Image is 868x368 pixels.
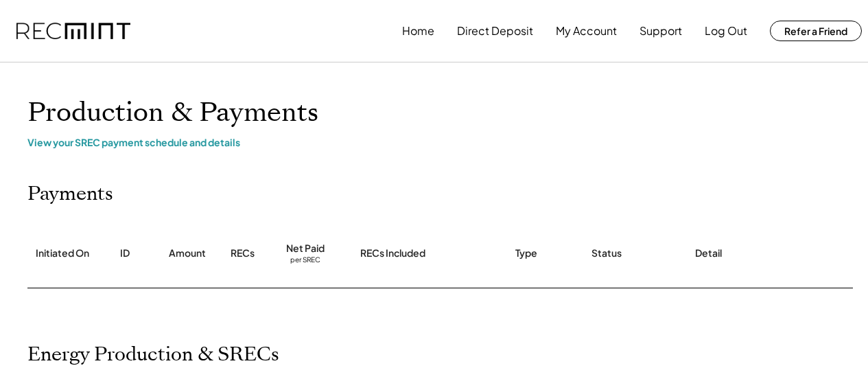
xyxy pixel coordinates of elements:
button: Support [640,17,682,45]
button: Refer a Friend [770,21,862,41]
div: Type [515,246,537,260]
div: Initiated On [36,246,89,260]
div: View your SREC payment schedule and details [27,136,851,148]
img: recmint-logotype%403x.png [16,23,130,40]
button: My Account [556,17,617,45]
div: ID [120,246,130,260]
div: per SREC [290,255,320,266]
h2: Payments [27,183,113,206]
button: Home [402,17,434,45]
h2: Energy Production & SRECs [27,343,279,367]
button: Log Out [705,17,747,45]
div: RECs Included [360,246,425,260]
div: Net Paid [286,242,325,255]
button: Direct Deposit [457,17,533,45]
div: Amount [169,246,206,260]
div: Status [591,246,622,260]
h1: Production & Payments [27,97,851,129]
div: RECs [231,246,255,260]
div: Detail [695,246,722,260]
